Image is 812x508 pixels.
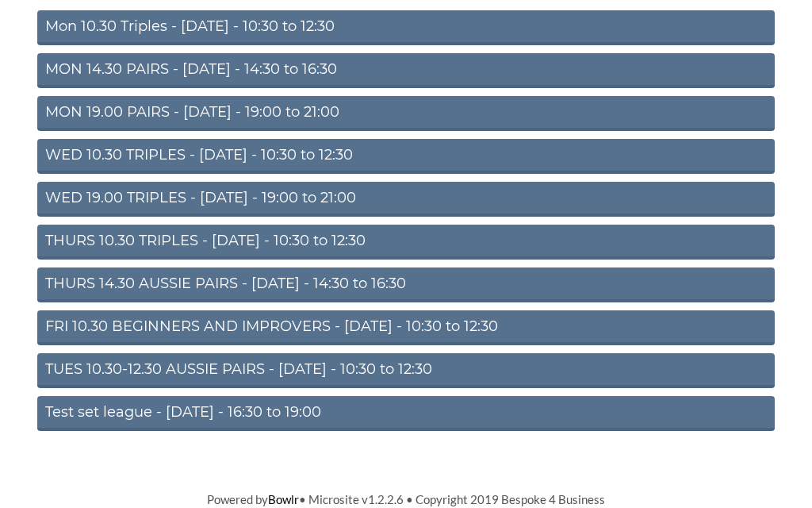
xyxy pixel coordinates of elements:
a: Bowlr [268,492,299,506]
span: Powered by • Microsite v1.2.2.6 • Copyright 2019 Bespoke 4 Business [207,492,605,506]
a: Test set league - [DATE] - 16:30 to 19:00 [37,396,775,431]
a: WED 10.30 TRIPLES - [DATE] - 10:30 to 12:30 [37,139,775,174]
a: FRI 10.30 BEGINNERS AND IMPROVERS - [DATE] - 10:30 to 12:30 [37,310,775,345]
a: Mon 10.30 Triples - [DATE] - 10:30 to 12:30 [37,10,775,45]
a: MON 19.00 PAIRS - [DATE] - 19:00 to 21:00 [37,96,775,131]
a: WED 19.00 TRIPLES - [DATE] - 19:00 to 21:00 [37,182,775,217]
a: THURS 14.30 AUSSIE PAIRS - [DATE] - 14:30 to 16:30 [37,267,775,302]
a: MON 14.30 PAIRS - [DATE] - 14:30 to 16:30 [37,53,775,88]
a: TUES 10.30-12.30 AUSSIE PAIRS - [DATE] - 10:30 to 12:30 [37,353,775,388]
a: THURS 10.30 TRIPLES - [DATE] - 10:30 to 12:30 [37,225,775,260]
